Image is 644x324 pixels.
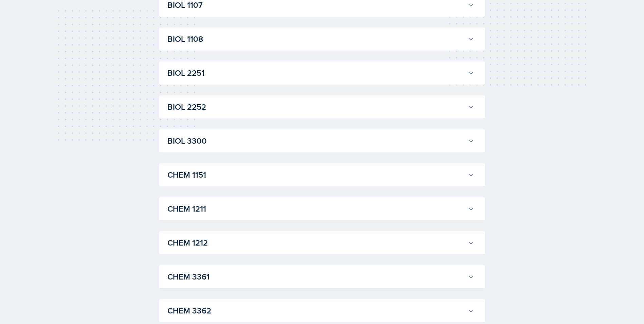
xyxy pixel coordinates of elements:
h3: BIOL 2251 [167,67,465,79]
h3: BIOL 2252 [167,101,465,113]
h3: CHEM 1211 [167,203,465,215]
button: CHEM 1211 [166,201,476,216]
h3: CHEM 3361 [167,271,465,283]
button: BIOL 2251 [166,66,476,80]
button: BIOL 3300 [166,133,476,148]
button: CHEM 3361 [166,269,476,284]
h3: BIOL 3300 [167,135,465,147]
button: BIOL 2252 [166,100,476,114]
h3: CHEM 1212 [167,237,465,249]
button: CHEM 3362 [166,303,476,318]
h3: CHEM 1151 [167,169,465,181]
button: CHEM 1212 [166,235,476,250]
button: BIOL 1108 [166,32,476,47]
h3: BIOL 1108 [167,33,465,45]
button: CHEM 1151 [166,167,476,182]
h3: CHEM 3362 [167,305,465,317]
